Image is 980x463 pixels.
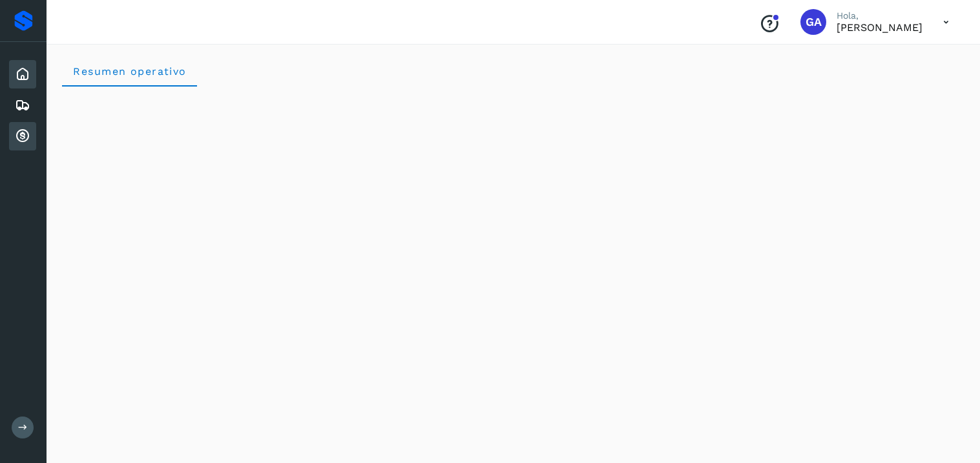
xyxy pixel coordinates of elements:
[72,65,187,77] span: Resumen operativo
[9,91,36,119] div: Embarques
[9,60,36,88] div: Inicio
[837,10,923,21] p: Hola,
[9,122,36,150] div: Cuentas por cobrar
[837,21,923,34] p: GABRIELA ARENAS DELGADILLO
